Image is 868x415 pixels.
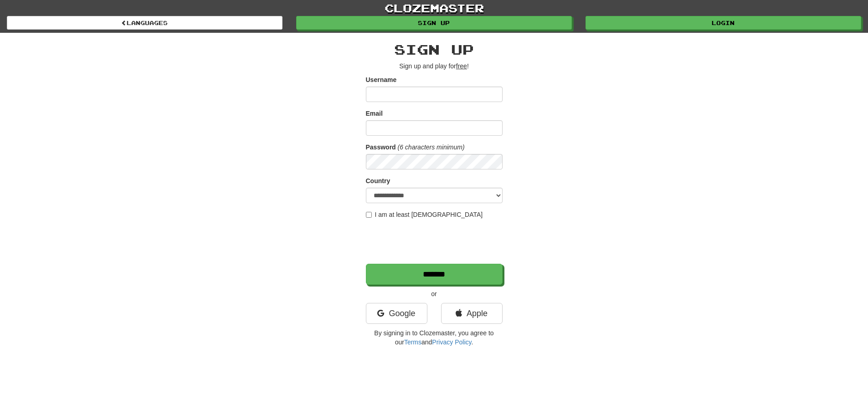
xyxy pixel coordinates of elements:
[586,16,861,30] a: Login
[366,224,504,259] iframe: reCAPTCHA
[441,303,503,324] a: Apple
[366,210,483,219] label: I am at least [DEMOGRAPHIC_DATA]
[296,16,572,30] a: Sign up
[456,62,467,70] u: free
[366,176,390,185] label: Country
[366,212,372,218] input: I am at least [DEMOGRAPHIC_DATA]
[366,143,396,152] label: Password
[366,75,397,84] label: Username
[366,328,503,347] p: By signing in to Clozemaster, you agree to our and .
[432,338,471,346] a: Privacy Policy
[366,303,427,324] a: Google
[366,289,503,298] p: or
[366,42,503,57] h2: Sign up
[404,338,421,346] a: Terms
[7,16,282,30] a: Languages
[398,143,465,151] em: (6 characters minimum)
[366,109,383,118] label: Email
[366,61,503,71] p: Sign up and play for !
